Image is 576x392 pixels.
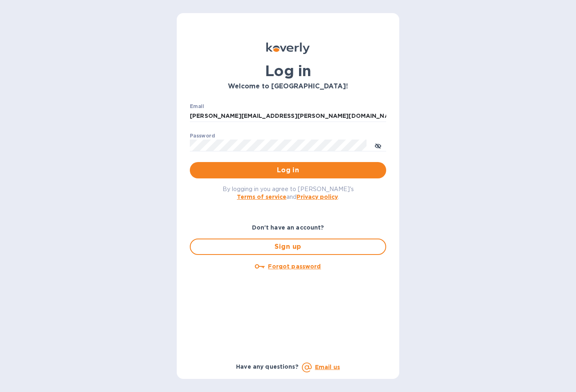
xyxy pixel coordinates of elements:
a: Email us [315,364,340,370]
a: Terms of service [237,194,286,200]
input: Enter email address [190,110,386,122]
span: Sign up [197,242,379,252]
u: Forgot password [268,263,321,270]
button: toggle password visibility [370,137,386,153]
h1: Log in [190,62,386,79]
span: By logging in you agree to [PERSON_NAME]'s and . [223,186,354,200]
label: Email [190,104,204,109]
b: Don't have an account? [252,224,324,231]
button: Log in [190,162,386,178]
img: Koverly [266,43,310,54]
b: Have any questions? [236,363,299,370]
a: Privacy policy [297,194,338,200]
h3: Welcome to [GEOGRAPHIC_DATA]! [190,83,386,90]
span: Log in [196,165,380,175]
button: Sign up [190,239,386,255]
label: Password [190,133,215,138]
